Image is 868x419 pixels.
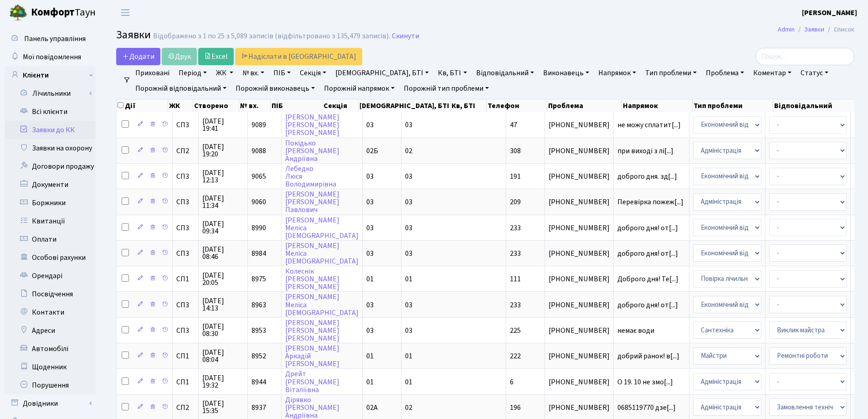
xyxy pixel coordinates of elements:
span: Панель управління [24,34,86,44]
a: Лічильники [10,84,96,103]
a: Скинути [392,32,419,41]
a: Додати [116,48,160,65]
span: 191 [510,171,521,181]
a: Автомобілі [5,340,96,358]
span: не можу сплатит[...] [617,120,681,130]
span: 01 [405,274,412,284]
a: Документи [5,176,96,194]
a: Договори продажу [5,157,96,176]
a: [DEMOGRAPHIC_DATA], БТІ [332,65,432,81]
span: 233 [510,223,521,233]
th: № вх. [239,99,271,112]
a: Приховані [132,65,173,81]
span: 8975 [252,274,266,284]
a: Квитанції [5,212,96,230]
span: 8984 [252,248,266,259]
span: [PHONE_NUMBER] [549,198,610,206]
span: 01 [366,351,374,361]
a: Коментар [750,65,795,81]
span: 233 [510,248,521,259]
a: [PERSON_NAME]Меліса[DEMOGRAPHIC_DATA] [285,241,359,266]
span: немає води [617,327,685,334]
span: СП3 [176,301,195,309]
span: 02Б [366,146,378,156]
a: Контакти [5,303,96,321]
a: ЖК [212,65,237,81]
span: 01 [405,377,412,387]
span: 225 [510,326,521,336]
a: Довідники [5,394,96,413]
span: СП1 [176,352,195,360]
span: 209 [510,197,521,207]
a: Дрейт[PERSON_NAME]Віталіївна [285,369,339,395]
span: [PHONE_NUMBER] [549,147,610,155]
a: Посвідчення [5,285,96,303]
span: [DATE] 12:13 [202,169,244,184]
span: 03 [405,248,412,259]
a: Excel [198,48,234,65]
span: 03 [366,326,374,336]
span: [PHONE_NUMBER] [549,404,610,411]
a: [PERSON_NAME]Меліса[DEMOGRAPHIC_DATA] [285,292,359,318]
a: Колеснік[PERSON_NAME][PERSON_NAME] [285,266,339,292]
th: Дії [117,99,168,112]
span: [DATE] 08:30 [202,323,244,337]
div: Відображено з 1 по 25 з 5,089 записів (відфільтровано з 135,479 записів). [153,32,390,41]
a: Порожній тип проблеми [400,81,493,96]
span: СП3 [176,121,195,129]
span: [DATE] 20:05 [202,272,244,286]
span: СП1 [176,275,195,283]
span: 8937 [252,403,266,413]
th: Тип проблеми [693,99,773,112]
a: Тип проблеми [642,65,700,81]
a: Період [175,65,211,81]
a: Оплати [5,230,96,248]
a: [PERSON_NAME][PERSON_NAME]Павлович [285,189,339,215]
a: Заявки на охорону [5,139,96,157]
span: [DATE] 19:41 [202,118,244,132]
span: Таун [31,5,96,21]
a: Орендарі [5,267,96,285]
span: 03 [405,120,412,130]
span: 9088 [252,146,266,156]
th: ПІБ [271,99,323,112]
a: Admin [778,25,795,34]
span: 01 [366,377,374,387]
span: 308 [510,146,521,156]
span: 01 [405,351,412,361]
span: при виході з лі[...] [617,146,673,156]
span: 03 [366,300,374,310]
span: 03 [405,326,412,336]
a: Боржники [5,194,96,212]
span: СП2 [176,404,195,411]
span: 03 [366,223,374,233]
span: [PHONE_NUMBER] [549,301,610,309]
span: [DATE] 11:34 [202,195,244,209]
a: Адреси [5,321,96,340]
a: Проблема [702,65,748,81]
span: [DATE] 09:34 [202,220,244,235]
span: 47 [510,120,517,130]
span: 8944 [252,377,266,387]
a: Щоденник [5,358,96,376]
th: Телефон [487,99,547,112]
a: № вх. [239,65,268,81]
a: Відповідальний [473,65,538,81]
span: доброго дня! от[...] [617,300,678,310]
a: ПІБ [270,65,294,81]
span: 03 [366,248,374,259]
span: добрий ранок! в[...] [617,351,679,361]
span: [PHONE_NUMBER] [549,250,610,257]
a: Виконавець [539,65,593,81]
a: Панель управління [5,30,96,48]
span: [PHONE_NUMBER] [549,352,610,360]
span: 6 [510,377,514,387]
th: Проблема [547,99,622,112]
span: 03 [366,171,374,181]
a: [PERSON_NAME][PERSON_NAME][PERSON_NAME] [285,318,339,343]
span: СП3 [176,327,195,334]
a: Заявки до КК [5,121,96,139]
th: Секція [323,99,359,112]
span: 8952 [252,351,266,361]
span: Заявки [116,27,151,43]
